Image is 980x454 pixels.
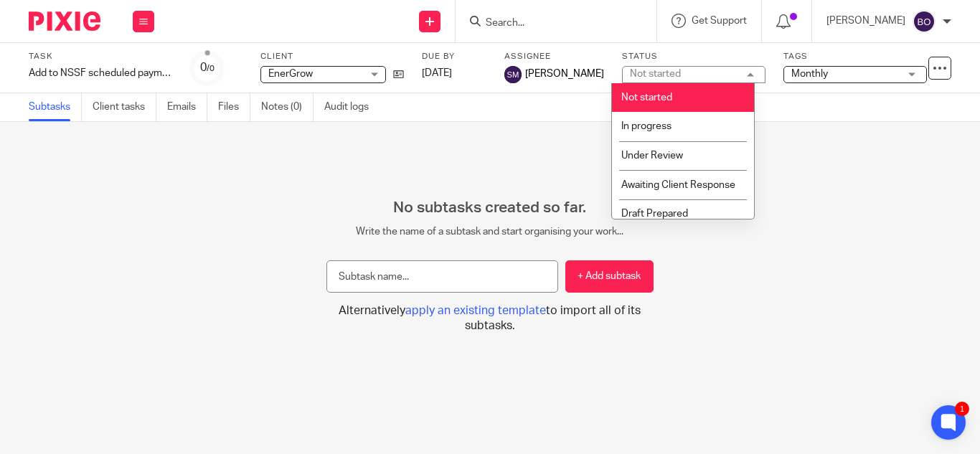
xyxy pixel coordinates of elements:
[422,68,452,78] span: [DATE]
[29,51,172,62] label: Task
[621,209,688,219] span: Draft Prepared
[692,16,747,26] span: Get Support
[955,402,969,416] div: 1
[324,93,380,121] a: Audit logs
[261,93,314,121] a: Notes (0)
[630,69,681,79] div: Not started
[167,93,207,121] a: Emails
[200,60,215,76] div: 0
[29,93,82,121] a: Subtasks
[504,66,522,83] img: svg%3E
[826,14,905,28] p: [PERSON_NAME]
[783,51,927,62] label: Tags
[326,199,653,217] h2: No subtasks created so far.
[326,260,558,293] input: Subtask name...
[29,11,100,31] img: Pixie
[268,69,313,79] span: EnerGrow
[791,69,828,79] span: Monthly
[565,260,653,293] button: + Add subtask
[621,180,735,190] span: Awaiting Client Response
[326,224,653,239] p: Write the name of a subtask and start organising your work...
[260,51,404,62] label: Client
[621,121,672,131] span: In progress
[622,51,765,62] label: Status
[93,93,156,121] a: Client tasks
[504,51,604,62] label: Assignee
[621,151,683,161] span: Under Review
[913,10,936,33] img: svg%3E
[422,51,486,62] label: Due by
[484,17,613,30] input: Search
[29,66,172,80] div: Add to NSSF scheduled payment for this month
[621,93,672,103] span: Not started
[525,67,604,81] span: [PERSON_NAME]
[405,305,546,316] span: apply an existing template
[326,303,653,334] button: Alternativelyapply an existing templateto import all of its subtasks.
[218,93,250,121] a: Files
[207,65,215,72] small: /0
